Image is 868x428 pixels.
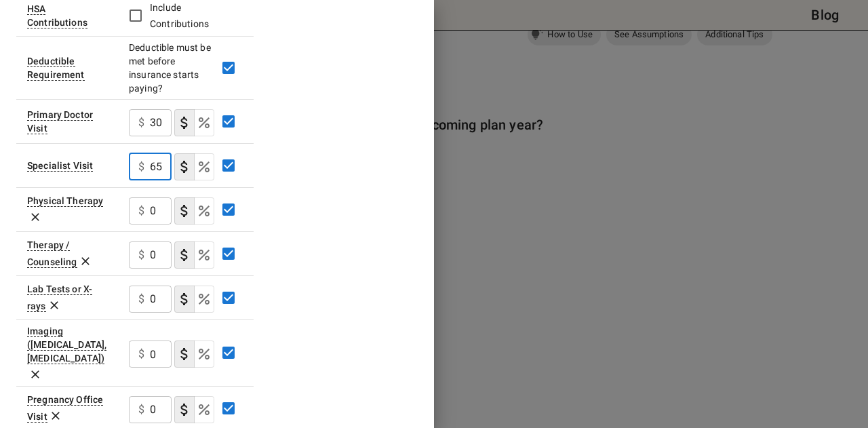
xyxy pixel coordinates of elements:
div: cost type [174,153,214,180]
svg: Select if this service charges coinsurance, a percentage of the medical expense that you pay to y... [196,159,212,175]
div: Lab Tests or X-rays [27,284,92,312]
div: Physical Therapy [27,195,103,207]
span: Include Contributions [150,2,209,29]
p: $ [138,346,144,362]
div: cost type [174,286,214,313]
button: copayment [174,153,195,180]
svg: Select if this service charges a copay (or copayment), a set dollar amount (e.g. $30) you pay to ... [176,346,193,362]
button: coinsurance [194,109,214,136]
div: A behavioral health therapy session. [27,239,77,268]
p: $ [138,115,144,131]
button: copayment [174,241,195,269]
svg: Select if this service charges a copay (or copayment), a set dollar amount (e.g. $30) you pay to ... [176,291,193,307]
div: cost type [174,241,214,269]
svg: Select if this service charges coinsurance, a percentage of the medical expense that you pay to y... [196,402,212,418]
button: coinsurance [194,396,214,423]
button: copayment [174,109,195,136]
p: $ [138,203,144,219]
p: $ [138,159,144,175]
svg: Select if this service charges coinsurance, a percentage of the medical expense that you pay to y... [196,291,212,307]
div: Deductible must be met before insurance starts paying? [129,41,214,95]
p: $ [138,291,144,307]
svg: Select if this service charges coinsurance, a percentage of the medical expense that you pay to y... [196,115,212,131]
button: coinsurance [194,286,214,313]
div: This option will be 'Yes' for most plans. If your plan details say something to the effect of 'de... [27,56,85,81]
svg: Select if this service charges coinsurance, a percentage of the medical expense that you pay to y... [196,247,212,263]
div: Visit to your primary doctor for general care (also known as a Primary Care Provider, Primary Car... [27,109,93,134]
p: $ [138,402,144,418]
svg: Select if this service charges coinsurance, a percentage of the medical expense that you pay to y... [196,346,212,362]
button: coinsurance [194,241,214,269]
button: coinsurance [194,197,214,225]
button: copayment [174,197,195,225]
svg: Select if this service charges coinsurance, a percentage of the medical expense that you pay to y... [196,203,212,219]
svg: Select if this service charges a copay (or copayment), a set dollar amount (e.g. $30) you pay to ... [176,402,193,418]
svg: Select if this service charges a copay (or copayment), a set dollar amount (e.g. $30) you pay to ... [176,247,193,263]
div: cost type [174,396,214,423]
div: cost type [174,197,214,225]
div: Imaging (MRI, PET, CT) [27,326,106,364]
svg: Select if this service charges a copay (or copayment), a set dollar amount (e.g. $30) you pay to ... [176,115,193,131]
svg: Select if this service charges a copay (or copayment), a set dollar amount (e.g. $30) you pay to ... [176,203,193,219]
button: coinsurance [194,153,214,180]
div: cost type [174,109,214,136]
div: Prenatal care visits for routine pregnancy monitoring and checkups throughout pregnancy. [27,394,103,423]
button: copayment [174,341,195,368]
button: copayment [174,286,195,313]
button: coinsurance [194,341,214,368]
div: Sometimes called 'Specialist' or 'Specialist Office Visit'. This is a visit to a doctor with a sp... [27,160,93,172]
button: copayment [174,396,195,423]
div: Leave the checkbox empty if you don't what an HSA (Health Savings Account) is. If the insurance p... [27,3,87,28]
p: $ [138,247,144,263]
div: cost type [174,341,214,368]
svg: Select if this service charges a copay (or copayment), a set dollar amount (e.g. $30) you pay to ... [176,159,193,175]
